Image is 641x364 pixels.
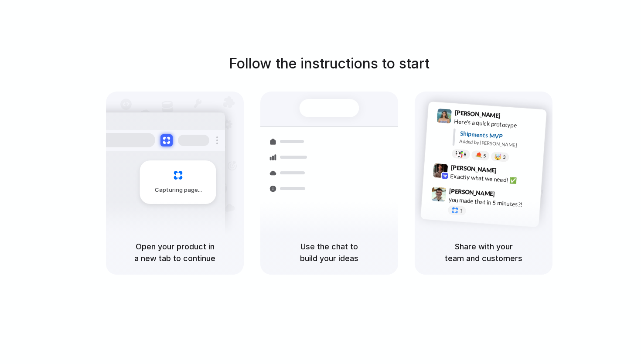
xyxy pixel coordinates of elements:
[271,241,388,264] h5: Use the chat to build your ideas
[450,162,497,175] span: [PERSON_NAME]
[464,152,467,156] span: 8
[460,129,540,143] div: Shipments MVP
[503,155,506,160] span: 3
[116,241,233,264] h5: Open your product in a new tab to continue
[503,112,521,122] span: 9:41 AM
[460,208,463,213] span: 1
[454,108,501,120] span: [PERSON_NAME]
[229,53,430,74] h1: Follow the instructions to start
[448,195,535,210] div: you made that in 5 minutes?!
[449,186,495,198] span: [PERSON_NAME]
[499,167,517,177] span: 9:42 AM
[483,153,486,158] span: 5
[155,186,203,194] span: Capturing page
[498,190,515,201] span: 9:47 AM
[454,116,541,131] div: Here's a quick prototype
[459,138,539,150] div: Added by [PERSON_NAME]
[425,241,542,264] h5: Share with your team and customers
[450,171,537,186] div: Exactly what we need! ✅
[494,153,502,160] div: 🤯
